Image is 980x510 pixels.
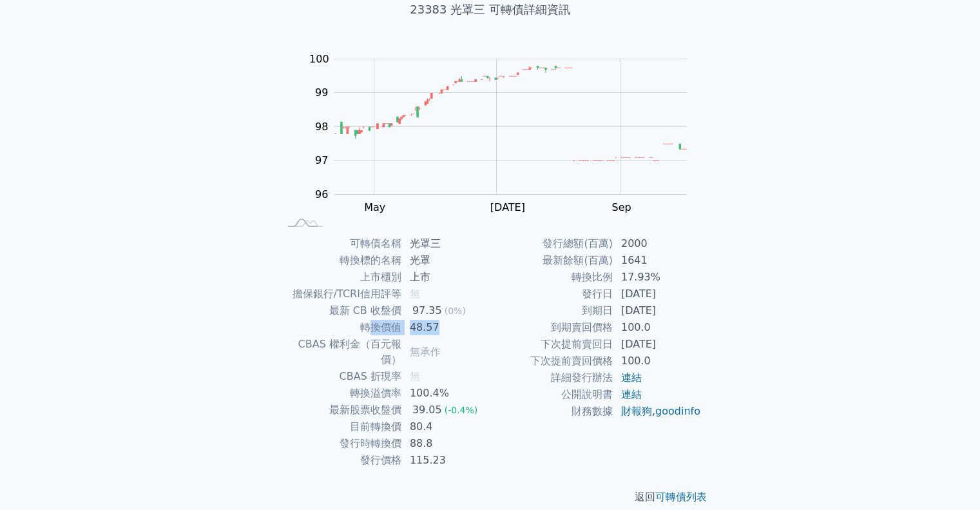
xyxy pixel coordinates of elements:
a: 連結 [621,371,642,384]
td: [DATE] [613,286,702,302]
td: 財務數據 [490,403,613,420]
tspan: Sep [611,201,631,213]
g: Chart [293,52,706,213]
tspan: 98 [315,120,328,132]
a: goodinfo [655,405,700,417]
tspan: 100 [309,52,329,64]
tspan: 99 [315,86,328,99]
td: 轉換標的名稱 [279,252,402,269]
h1: 23383 光罩三 可轉債詳細資訊 [264,1,717,19]
td: 可轉債名稱 [279,235,402,252]
td: 100.4% [402,385,490,402]
td: 100.0 [613,353,702,369]
td: 轉換溢價率 [279,385,402,402]
td: 發行價格 [279,452,402,469]
span: (0%) [445,306,466,316]
td: 上市 [402,269,490,286]
td: 下次提前賣回價格 [490,353,613,369]
td: 最新股票收盤價 [279,402,402,418]
td: 詳細發行辦法 [490,369,613,386]
td: 公開說明書 [490,386,613,403]
td: 到期日 [490,302,613,319]
a: 財報狗 [621,405,652,417]
td: 發行時轉換價 [279,435,402,452]
td: 最新餘額(百萬) [490,252,613,269]
td: 1641 [613,252,702,269]
td: 48.57 [402,319,490,336]
span: 無 [410,288,420,300]
td: 發行日 [490,286,613,302]
tspan: May [364,201,385,213]
td: 轉換比例 [490,269,613,286]
tspan: [DATE] [490,201,525,213]
td: 目前轉換價 [279,418,402,435]
td: 轉換價值 [279,319,402,336]
span: 無承作 [410,346,441,358]
td: [DATE] [613,336,702,353]
p: 返回 [264,489,717,505]
td: 115.23 [402,452,490,469]
div: 39.05 [410,402,445,418]
a: 可轉債列表 [655,491,707,503]
iframe: Chat Widget [916,448,980,510]
td: 2000 [613,235,702,252]
span: (-0.4%) [445,405,478,415]
tspan: 96 [315,188,328,200]
td: 下次提前賣回日 [490,336,613,353]
td: , [613,403,702,420]
div: 97.35 [410,303,445,319]
td: 80.4 [402,418,490,435]
td: 發行總額(百萬) [490,235,613,252]
tspan: 97 [315,154,328,166]
span: 無 [410,370,420,382]
td: 光罩 [402,252,490,269]
td: 到期賣回價格 [490,319,613,336]
td: 上市櫃別 [279,269,402,286]
td: 最新 CB 收盤價 [279,302,402,319]
td: CBAS 折現率 [279,368,402,385]
td: 17.93% [613,269,702,286]
a: 連結 [621,388,642,400]
td: 光罩三 [402,235,490,252]
td: 擔保銀行/TCRI信用評等 [279,286,402,302]
td: 88.8 [402,435,490,452]
td: [DATE] [613,302,702,319]
td: CBAS 權利金（百元報價） [279,336,402,368]
div: 聊天小工具 [916,448,980,510]
td: 100.0 [613,319,702,336]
